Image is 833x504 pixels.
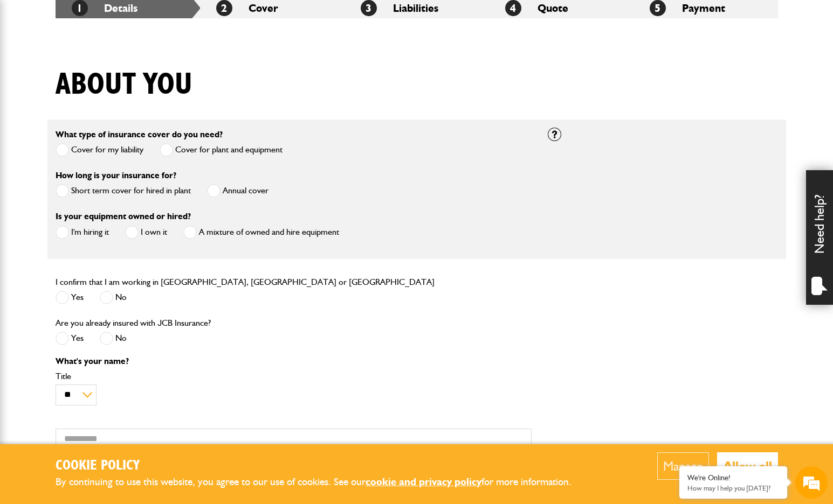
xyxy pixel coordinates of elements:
button: Allow all [717,452,778,480]
p: What's your name? [56,357,532,366]
label: Is your equipment owned or hired? [56,212,191,221]
label: Cover for my liability [56,143,143,157]
label: Yes [56,332,84,345]
label: What type of insurance cover do you need? [56,130,223,139]
p: By continuing to use this website, you agree to our use of cookies. See our for more information. [56,474,589,491]
label: I own it [125,226,167,239]
label: I confirm that I am working in [GEOGRAPHIC_DATA], [GEOGRAPHIC_DATA] or [GEOGRAPHIC_DATA] [56,278,435,286]
button: Manage [657,452,709,480]
div: Need help? [806,170,833,305]
p: How may I help you today? [687,484,779,492]
label: I'm hiring it [56,226,109,239]
label: No [100,291,127,304]
h2: Cookie Policy [56,458,589,474]
label: Are you already insured with JCB Insurance? [56,319,211,327]
label: Cover for plant and equipment [160,143,283,157]
label: Yes [56,291,84,304]
label: No [100,332,127,345]
label: Annual cover [207,184,269,198]
div: We're Online! [687,473,779,482]
label: A mixture of owned and hire equipment [183,226,339,239]
label: Short term cover for hired in plant [56,184,191,198]
h1: About you [56,67,192,103]
label: Title [56,372,532,381]
label: How long is your insurance for? [56,171,176,180]
a: cookie and privacy policy [366,475,481,488]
